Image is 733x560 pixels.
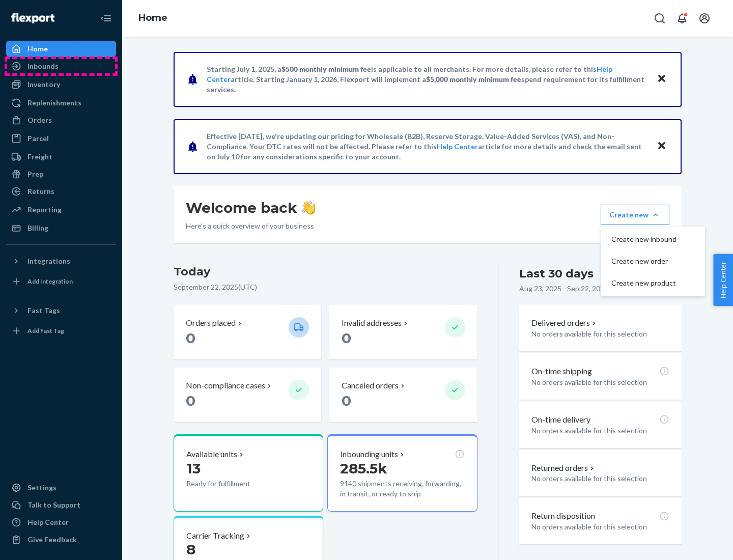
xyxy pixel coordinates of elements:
[340,449,398,460] p: Inbounding units
[6,95,116,111] a: Replenishments
[6,220,116,236] a: Billing
[531,317,598,329] button: Delivered orders
[186,317,236,329] p: Orders placed
[6,273,116,290] a: Add Integration
[329,368,477,422] button: Canceled orders 0
[27,152,52,162] div: Freight
[281,65,371,73] span: $500 monthly minimum fee
[27,256,70,266] div: Integrations
[611,236,676,243] span: Create new inbound
[531,366,592,377] p: On-time shipping
[27,205,62,215] div: Reporting
[6,531,116,548] button: Give Feedback
[531,510,595,522] p: Return disposition
[186,449,237,460] p: Available units
[130,4,176,33] ol: breadcrumbs
[601,205,669,225] button: Create newCreate new inboundCreate new orderCreate new product
[174,368,321,422] button: Non-compliance cases 0
[6,112,116,128] a: Orders
[519,284,627,294] p: Aug 23, 2025 - Sep 22, 2025 ( UTC )
[340,479,464,499] p: 9140 shipments receiving, forwarding, in transit, or ready to ship
[342,380,399,391] p: Canceled orders
[27,277,73,286] div: Add Integration
[174,305,321,359] button: Orders placed 0
[531,473,669,484] p: No orders available for this selection
[6,149,116,165] a: Freight
[186,460,201,477] span: 13
[27,326,64,335] div: Add Fast Tag
[6,323,116,339] a: Add Fast Tag
[138,12,167,23] a: Home
[327,434,477,512] button: Inbounding units285.5k9140 shipments receiving, forwarding, in transit, or ready to ship
[519,266,594,282] div: Last 30 days
[27,61,59,71] div: Inbounds
[342,329,351,347] span: 0
[342,317,402,329] p: Invalid addresses
[186,479,280,489] p: Ready for fulfillment
[437,142,478,151] a: Help Center
[531,426,669,436] p: No orders available for this selection
[611,279,676,287] span: Create new product
[650,8,670,29] button: Open Search Box
[186,199,316,217] h1: Welcome back
[6,76,116,93] a: Inventory
[6,514,116,530] a: Help Center
[27,500,80,510] div: Talk to Support
[6,497,116,513] a: Talk to Support
[186,329,195,347] span: 0
[6,253,116,269] button: Integrations
[426,75,521,83] span: $5,000 monthly minimum fee
[301,201,316,215] img: hand-wave emoji
[174,264,477,280] h3: Today
[27,133,49,144] div: Parcel
[603,250,703,272] button: Create new order
[186,221,316,231] p: Here’s a quick overview of your business
[611,258,676,265] span: Create new order
[27,305,60,316] div: Fast Tags
[207,64,647,95] p: Starting July 1, 2025, a is applicable to all merchants. For more details, please refer to this a...
[27,98,81,108] div: Replenishments
[6,183,116,200] a: Returns
[531,522,669,532] p: No orders available for this selection
[531,462,596,474] p: Returned orders
[174,434,323,512] button: Available units13Ready for fulfillment
[27,44,48,54] div: Home
[6,480,116,496] a: Settings
[27,115,52,125] div: Orders
[11,13,54,23] img: Flexport logo
[694,8,715,29] button: Open account menu
[207,131,647,162] p: Effective [DATE], we're updating our pricing for Wholesale (B2B), Reserve Storage, Value-Added Se...
[655,139,668,154] button: Close
[27,223,48,233] div: Billing
[713,254,733,306] button: Help Center
[186,380,265,391] p: Non-compliance cases
[6,166,116,182] a: Prep
[27,79,60,90] div: Inventory
[27,535,77,545] div: Give Feedback
[6,202,116,218] a: Reporting
[186,541,195,558] span: 8
[174,282,477,292] p: September 22, 2025 ( UTC )
[27,186,54,197] div: Returns
[27,517,69,527] div: Help Center
[6,130,116,147] a: Parcel
[531,329,669,339] p: No orders available for this selection
[186,530,244,542] p: Carrier Tracking
[27,483,57,493] div: Settings
[6,58,116,74] a: Inbounds
[329,305,477,359] button: Invalid addresses 0
[96,8,116,29] button: Close Navigation
[655,72,668,87] button: Close
[603,229,703,250] button: Create new inbound
[6,41,116,57] a: Home
[6,302,116,319] button: Fast Tags
[603,272,703,294] button: Create new product
[531,414,590,426] p: On-time delivery
[342,392,351,409] span: 0
[531,377,669,387] p: No orders available for this selection
[186,392,195,409] span: 0
[340,460,387,477] span: 285.5k
[672,8,692,29] button: Open notifications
